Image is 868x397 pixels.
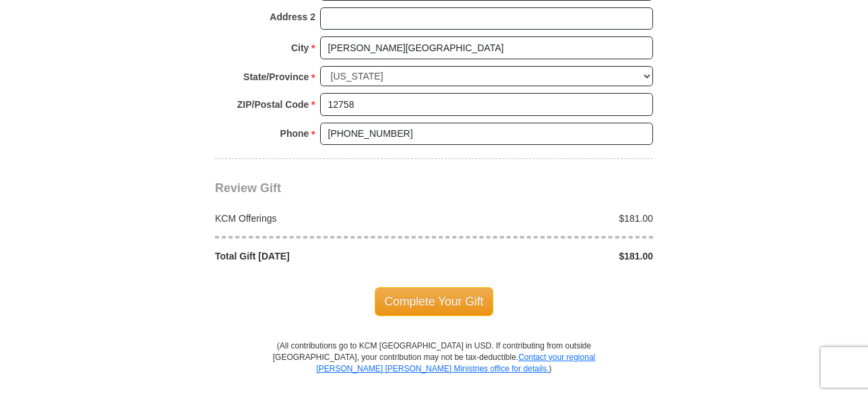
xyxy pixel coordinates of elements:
span: Complete Your Gift [375,287,494,315]
div: $181.00 [434,249,660,263]
strong: Address 2 [270,7,315,26]
div: Total Gift [DATE] [208,249,435,263]
span: Review Gift [215,181,281,195]
div: $181.00 [434,212,660,225]
strong: Phone [280,124,309,143]
strong: City [291,38,309,57]
a: Contact your regional [PERSON_NAME] [PERSON_NAME] Ministries office for details. [316,353,595,373]
strong: ZIP/Postal Code [237,95,309,114]
div: KCM Offerings [208,212,435,225]
strong: State/Province [243,67,309,86]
